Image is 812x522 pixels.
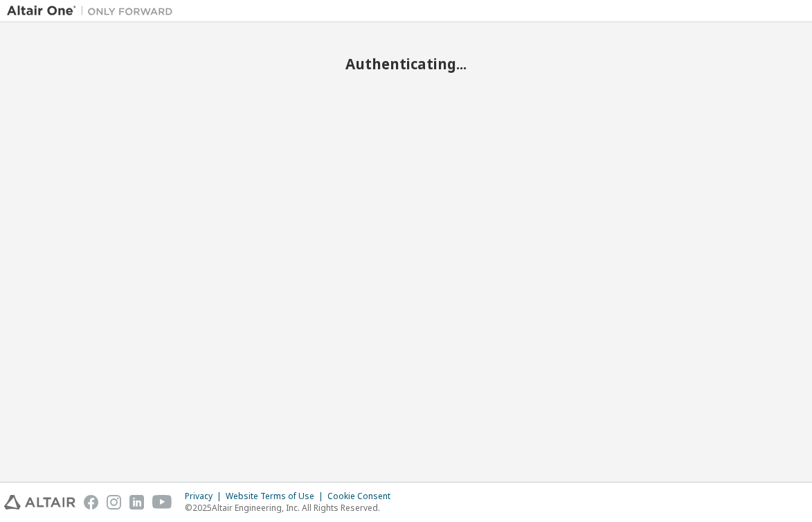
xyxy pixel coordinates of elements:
[327,491,399,502] div: Cookie Consent
[4,495,75,510] img: altair_logo.svg
[129,495,144,510] img: linkedin.svg
[7,55,805,73] h2: Authenticating...
[185,502,399,514] p: © 2025 Altair Engineering, Inc. All Rights Reserved.
[226,491,327,502] div: Website Terms of Use
[185,491,226,502] div: Privacy
[152,495,172,510] img: youtube.svg
[7,4,180,18] img: Altair One
[84,495,98,510] img: facebook.svg
[107,495,121,510] img: instagram.svg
